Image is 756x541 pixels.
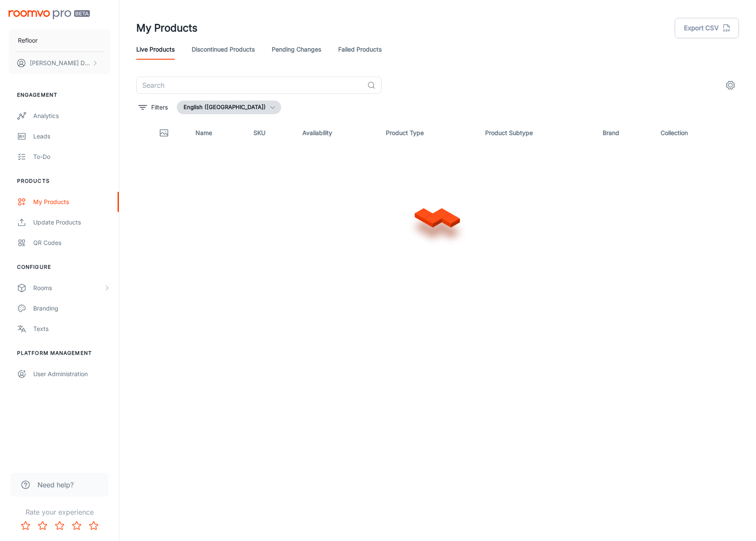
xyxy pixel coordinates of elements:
button: filter [136,101,170,114]
th: Collection [654,121,739,145]
div: QR Codes [33,238,110,247]
th: Name [189,121,247,145]
button: Export CSV [675,18,739,38]
button: [PERSON_NAME] Dail [9,52,110,74]
a: Pending Changes [272,39,321,60]
p: [PERSON_NAME] Dail [30,58,90,68]
button: English ([GEOGRAPHIC_DATA]) [177,101,281,114]
th: SKU [247,121,296,145]
div: My Products [33,197,110,207]
button: settings [722,77,739,94]
div: Update Products [33,218,110,227]
th: Availability [296,121,379,145]
div: User Administration [33,369,110,379]
th: Brand [596,121,654,145]
input: Search [136,77,364,94]
div: Rooms [33,283,103,293]
span: Need help? [37,480,74,490]
button: Refloor [9,29,110,52]
th: Product Type [379,121,478,145]
h1: My Products [136,20,198,36]
p: Rate your experience [7,507,112,517]
button: Rate 3 star [51,517,68,534]
div: Branding [33,304,110,313]
a: Discontinued Products [192,39,255,60]
th: Product Subtype [478,121,596,145]
a: Failed Products [338,39,382,60]
button: Rate 4 star [68,517,85,534]
div: Texts [33,324,110,334]
p: Refloor [18,36,37,45]
button: Rate 5 star [85,517,102,534]
p: Filters [151,103,168,112]
svg: Thumbnail [159,128,169,138]
div: Analytics [33,111,110,121]
div: To-do [33,152,110,161]
div: Leads [33,132,110,141]
a: Live Products [136,39,175,60]
img: Roomvo PRO Beta [9,10,90,19]
button: Rate 2 star [34,517,51,534]
button: Rate 1 star [17,517,34,534]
